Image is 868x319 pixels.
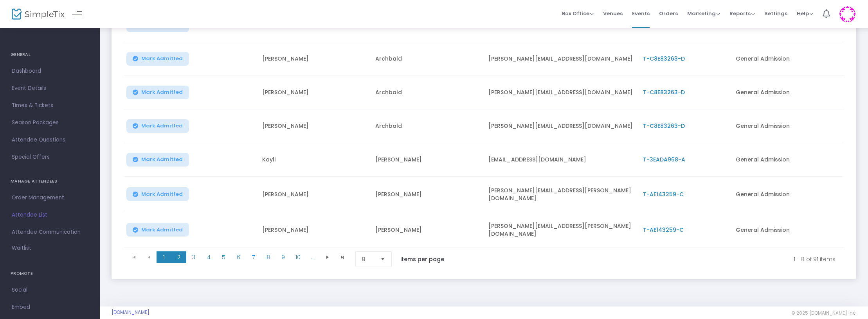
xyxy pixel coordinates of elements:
[216,251,231,263] span: Page 5
[126,119,189,133] button: Mark Admitted
[126,86,189,99] button: Mark Admitted
[643,190,684,198] span: T-AE143259-C
[371,143,484,177] td: [PERSON_NAME]
[141,191,183,197] span: Mark Admitted
[157,251,171,263] span: Page 1
[643,88,685,96] span: T-C8E83263-D
[12,118,88,128] span: Season Packages
[141,22,183,28] span: Mark Admitted
[484,109,638,143] td: [PERSON_NAME][EMAIL_ADDRESS][DOMAIN_NAME]
[484,177,638,212] td: [PERSON_NAME][EMAIL_ADDRESS][PERSON_NAME][DOMAIN_NAME]
[729,10,755,17] span: Reports
[231,251,246,263] span: Page 6
[141,156,183,163] span: Mark Admitted
[246,251,261,263] span: Page 7
[320,251,335,263] span: Go to the next page
[484,212,638,248] td: [PERSON_NAME][EMAIL_ADDRESS][PERSON_NAME][DOMAIN_NAME]
[335,251,350,263] span: Go to the last page
[12,135,88,145] span: Attendee Questions
[461,251,836,267] kendo-pager-info: 1 - 8 of 91 items
[400,255,444,263] label: items per page
[731,143,844,177] td: General Admission
[643,226,684,234] span: T-AE143259-C
[371,177,484,212] td: [PERSON_NAME]
[126,187,189,201] button: Mark Admitted
[764,4,787,23] span: Settings
[141,89,183,95] span: Mark Admitted
[12,210,88,220] span: Attendee List
[687,10,720,17] span: Marketing
[731,109,844,143] td: General Admission
[11,266,89,281] h4: PROMOTE
[371,212,484,248] td: [PERSON_NAME]
[12,152,88,162] span: Special Offers
[797,10,813,17] span: Help
[791,310,856,316] span: © 2025 [DOMAIN_NAME] Inc.
[12,100,88,111] span: Times & Tickets
[731,212,844,248] td: General Admission
[112,309,149,315] a: [DOMAIN_NAME]
[290,251,305,263] span: Page 10
[258,212,371,248] td: [PERSON_NAME]
[11,47,89,63] h4: GENERAL
[12,244,31,252] span: Waitlist
[126,52,189,66] button: Mark Admitted
[141,56,183,62] span: Mark Admitted
[562,10,594,17] span: Box Office
[11,174,89,189] h4: MANAGE ATTENDEES
[258,143,371,177] td: Kayli
[12,285,88,295] span: Social
[339,254,346,260] span: Go to the last page
[258,109,371,143] td: [PERSON_NAME]
[126,223,189,237] button: Mark Admitted
[632,4,650,23] span: Events
[141,227,183,233] span: Mark Admitted
[484,76,638,109] td: [PERSON_NAME][EMAIL_ADDRESS][DOMAIN_NAME]
[371,76,484,109] td: Archbald
[258,42,371,76] td: [PERSON_NAME]
[731,76,844,109] td: General Admission
[603,4,623,23] span: Venues
[12,66,88,76] span: Dashboard
[276,251,290,263] span: Page 9
[371,42,484,76] td: Archbald
[258,177,371,212] td: [PERSON_NAME]
[141,123,183,129] span: Mark Admitted
[12,227,88,237] span: Attendee Communication
[126,153,189,167] button: Mark Admitted
[12,193,88,203] span: Order Management
[731,177,844,212] td: General Admission
[371,109,484,143] td: Archbald
[731,42,844,76] td: General Admission
[258,76,371,109] td: [PERSON_NAME]
[12,83,88,93] span: Event Details
[362,255,374,263] span: 8
[171,251,186,263] span: Page 2
[305,251,320,263] span: Page 11
[484,143,638,177] td: [EMAIL_ADDRESS][DOMAIN_NAME]
[201,251,216,263] span: Page 4
[643,55,685,63] span: T-C8E83263-D
[324,254,331,260] span: Go to the next page
[12,302,88,312] span: Embed
[261,251,276,263] span: Page 8
[484,42,638,76] td: [PERSON_NAME][EMAIL_ADDRESS][DOMAIN_NAME]
[186,251,201,263] span: Page 3
[643,122,685,130] span: T-C8E83263-D
[659,4,678,23] span: Orders
[643,156,685,163] span: T-3EADA968-A
[377,252,388,267] button: Select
